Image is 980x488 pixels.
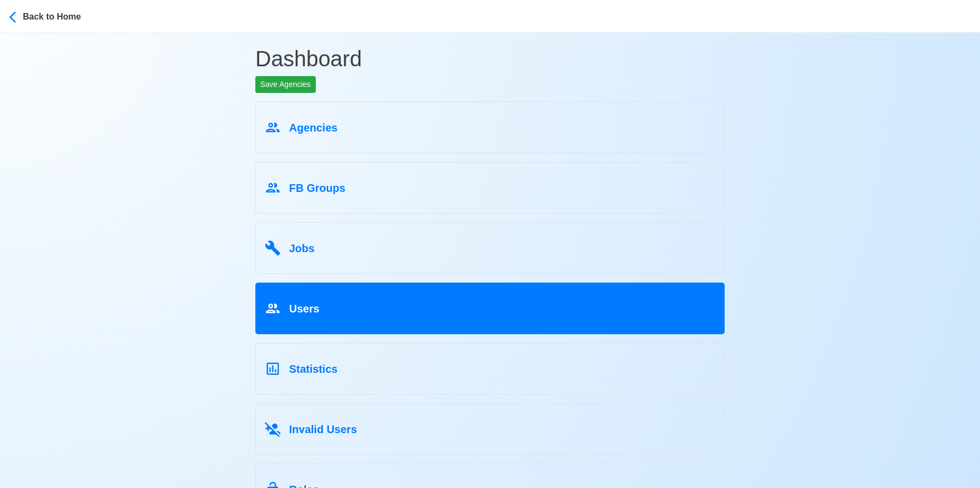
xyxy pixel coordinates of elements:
span: Invalid Users [289,423,357,435]
button: Save Agencies [255,76,316,93]
h1: Dashboard [255,33,725,76]
a: Invalid Users [255,403,725,455]
a: FB Groups [255,162,725,214]
span: Users [289,303,320,315]
span: Jobs [289,242,315,254]
a: Statistics [255,343,725,395]
a: Jobs [255,222,725,274]
a: Agencies [255,102,725,153]
button: Back to Home [9,3,105,29]
div: Back to Home [23,8,105,23]
span: FB Groups [289,182,345,194]
span: Statistics [289,363,338,375]
span: Agencies [289,122,338,134]
a: Users [255,283,725,334]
